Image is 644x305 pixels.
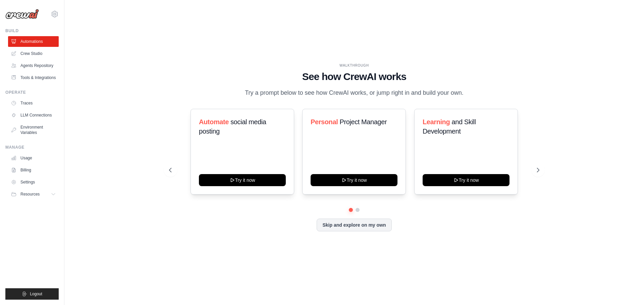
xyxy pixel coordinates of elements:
a: Tools & Integrations [8,72,59,83]
div: Operate [5,90,59,95]
button: Logout [5,288,59,300]
button: Try it now [423,174,509,186]
button: Resources [8,189,59,200]
a: Usage [8,153,59,163]
span: and Skill Development [423,118,476,135]
span: Project Manager [340,118,387,126]
span: Automate [199,118,229,126]
a: Crew Studio [8,48,59,59]
div: WALKTHROUGH [169,63,539,68]
div: Manage [5,145,59,150]
a: Billing [8,165,59,175]
a: Agents Repository [8,60,59,71]
span: social media posting [199,118,266,135]
button: Try it now [199,174,286,186]
button: Try it now [311,174,397,186]
div: Build [5,28,59,33]
img: Logo [5,9,39,19]
span: Learning [423,118,450,126]
h1: See how CrewAI works [169,71,539,83]
span: Personal [311,118,338,126]
a: LLM Connections [8,110,59,121]
a: Automations [8,36,59,47]
button: Skip and explore on my own [317,219,391,231]
span: Logout [30,291,42,297]
p: Try a prompt below to see how CrewAI works, or jump right in and build your own. [241,88,467,98]
a: Environment Variables [8,122,59,138]
a: Traces [8,98,59,108]
span: Resources [20,192,40,197]
a: Settings [8,177,59,187]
